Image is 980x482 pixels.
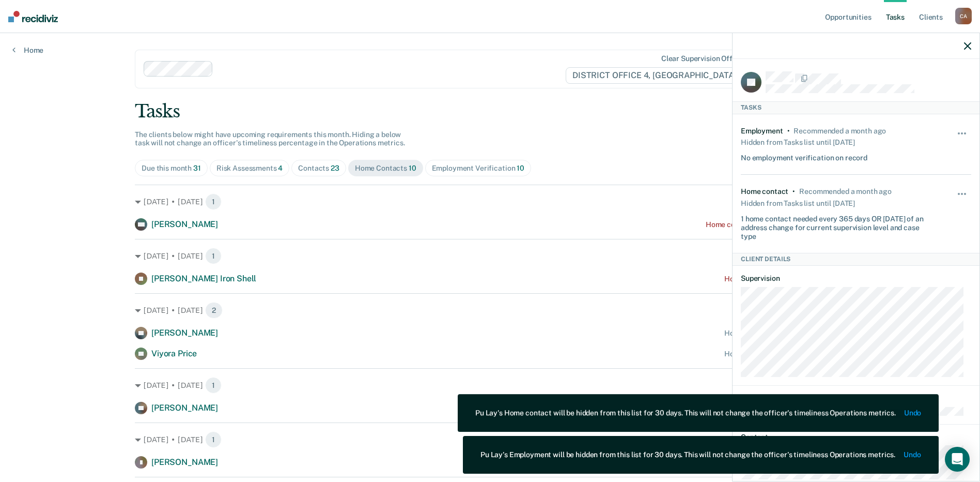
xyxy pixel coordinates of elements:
span: [PERSON_NAME] Iron Shell [151,274,256,283]
div: Home contact [741,187,788,196]
span: 10 [517,164,524,172]
span: 1 [205,431,222,448]
span: The clients below might have upcoming requirements this month. Hiding a below task will not chang... [135,130,405,147]
div: C A [955,8,972,24]
span: 4 [278,164,283,172]
a: Home [12,46,43,55]
div: Pu Lay's Home contact will be hidden from this list for 30 days. This will not change the officer... [475,409,896,417]
div: Home contact recommended a month ago [706,220,845,229]
div: [DATE] • [DATE] [135,193,845,210]
div: Employment [741,127,783,135]
div: Risk Assessments [216,164,283,173]
div: Tasks [135,101,845,122]
button: Undo [904,450,921,459]
div: Recommended a month ago [799,187,892,196]
span: 2 [205,302,223,319]
span: [PERSON_NAME] [151,328,218,338]
div: [DATE] • [DATE] [135,431,845,448]
div: Hidden from Tasks list until [DATE] [741,135,855,149]
span: 1 [205,377,222,394]
div: • [792,187,795,196]
dt: Supervision [741,274,971,283]
img: Recidiviz [8,11,58,22]
span: 23 [331,164,339,172]
div: Employment Verification [432,164,524,173]
div: Contacts [298,164,339,173]
span: 1 [205,248,222,264]
span: 1 [205,193,222,210]
div: [DATE] • [DATE] [135,248,845,264]
span: Viyora Price [151,349,197,358]
span: [PERSON_NAME] [151,457,218,467]
div: Open Intercom Messenger [945,447,970,472]
div: Home contact recommended [DATE] [724,350,845,358]
div: Home Contacts [355,164,416,173]
span: [PERSON_NAME] [151,403,218,413]
div: Pu Lay's Employment will be hidden from this list for 30 days. This will not change the officer's... [480,450,895,459]
div: [DATE] • [DATE] [135,302,845,319]
div: 1 home contact needed every 365 days OR [DATE] of an address change for current supervision level... [741,210,933,240]
div: Client Details [733,253,979,265]
div: Recommended a month ago [794,127,886,135]
div: Home contact recommended [DATE] [724,329,845,338]
span: DISTRICT OFFICE 4, [GEOGRAPHIC_DATA] [566,67,751,84]
span: 10 [409,164,416,172]
span: [PERSON_NAME] [151,219,218,229]
button: Undo [904,409,921,417]
div: Tasks [733,101,979,114]
span: 31 [193,164,201,172]
div: • [787,127,790,135]
div: [DATE] • [DATE] [135,377,845,394]
div: Home contact recommended [DATE] [724,275,845,283]
div: Due this month [142,164,201,173]
div: No employment verification on record [741,149,867,162]
div: Clear supervision officers [661,54,749,63]
div: Hidden from Tasks list until [DATE] [741,196,855,210]
dt: Contact [741,433,971,442]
